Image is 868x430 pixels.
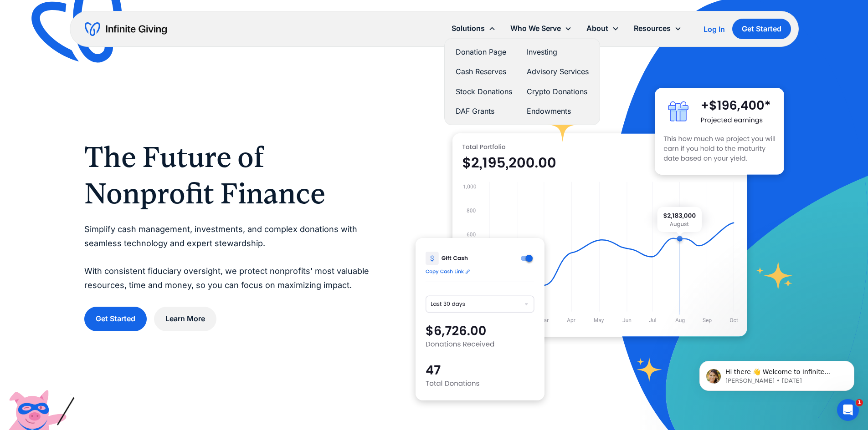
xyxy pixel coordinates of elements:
[837,399,859,421] iframe: Intercom live chat
[84,223,379,292] p: Simplify cash management, investments, and complex donations with seamless technology and expert ...
[84,139,379,212] h1: The Future of Nonprofit Finance
[704,25,725,33] div: Log In
[456,66,512,78] a: Cash Reserves
[503,19,579,38] div: Who We Serve
[444,19,503,38] div: Solutions
[527,46,589,58] a: Investing
[527,105,589,117] a: Endowments
[85,22,167,36] a: home
[444,38,600,125] nav: Solutions
[579,19,627,38] div: About
[456,46,512,58] a: Donation Page
[416,238,544,400] img: donation software for nonprofits
[856,399,863,406] span: 1
[452,22,485,35] div: Solutions
[456,105,512,117] a: DAF Grants
[756,261,793,290] img: fundraising star
[456,86,512,98] a: Stock Donations
[732,19,791,39] a: Get Started
[686,342,868,405] iframe: Intercom notifications message
[154,307,216,331] a: Learn More
[586,22,608,35] div: About
[627,19,689,38] div: Resources
[634,22,671,35] div: Resources
[527,66,589,78] a: Advisory Services
[84,307,147,331] a: Get Started
[704,24,725,35] a: Log In
[527,86,589,98] a: Crypto Donations
[452,133,747,337] img: nonprofit donation platform
[510,22,561,35] div: Who We Serve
